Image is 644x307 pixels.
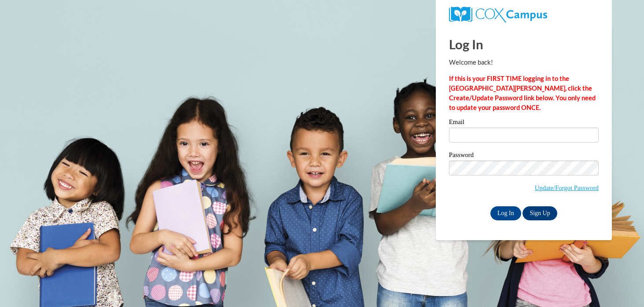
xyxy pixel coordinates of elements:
a: Sign Up [523,206,557,220]
h1: Log In [449,35,599,53]
strong: If this is your FIRST TIME logging in to the [GEOGRAPHIC_DATA][PERSON_NAME], click the Create/Upd... [449,75,596,111]
input: Log In [490,206,521,220]
p: Welcome back! [449,58,599,67]
label: Email [449,119,599,128]
img: COX Campus [449,7,547,22]
a: COX Campus [449,10,547,18]
label: Password [449,152,599,161]
a: Update/Forgot Password [535,184,599,191]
